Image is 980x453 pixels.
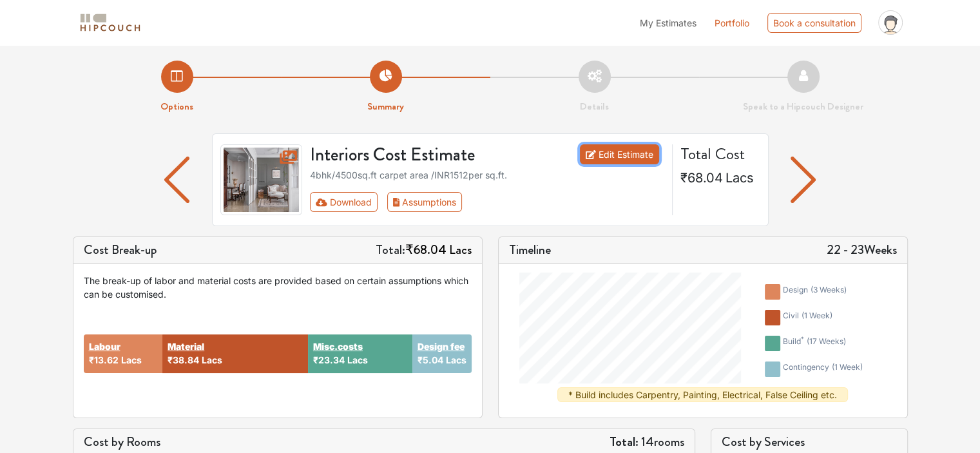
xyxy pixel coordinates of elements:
span: ₹23.34 [313,354,345,365]
img: gallery [220,144,303,215]
span: Lacs [725,170,754,186]
h3: Interiors Cost Estimate [302,144,548,166]
div: contingency [783,361,863,377]
button: Misc.costs [313,340,363,353]
h5: Cost by Services [722,434,897,450]
div: civil [783,310,832,325]
div: * Build includes Carpentry, Painting, Electrical, False Ceiling etc. [557,387,848,402]
a: Edit Estimate [580,144,659,164]
button: Assumptions [387,192,463,212]
span: ₹38.84 [168,354,199,365]
div: First group [310,192,472,212]
strong: Total: [610,432,639,451]
h5: Total: [376,242,472,258]
h5: Cost Break-up [84,242,157,258]
span: Lacs [347,354,368,365]
span: Lacs [446,354,466,365]
strong: Details [580,99,609,113]
span: ₹68.04 [405,240,447,259]
button: Material [168,340,204,353]
img: logo-horizontal.svg [78,12,142,34]
div: 4bhk / 4500 sq.ft carpet area /INR 1512 per sq.ft. [310,168,664,182]
button: Labour [89,340,120,353]
span: Lacs [121,354,142,365]
div: Toolbar with button groups [310,192,664,212]
strong: Summary [367,99,404,113]
strong: Speak to a Hipcouch Designer [743,99,863,113]
span: ₹5.04 [418,354,443,365]
a: Portfolio [715,16,749,30]
div: design [783,284,847,300]
h5: Cost by Rooms [84,434,160,450]
img: arrow left [791,157,816,203]
h5: 14 rooms [610,434,684,450]
h5: 22 - 23 Weeks [827,242,897,258]
span: ( 1 week ) [802,311,832,320]
button: Download [310,192,378,212]
span: Lacs [449,240,472,259]
span: ₹13.62 [89,354,119,365]
h4: Total Cost [680,144,758,164]
button: Design fee [418,340,465,353]
span: Lacs [202,354,222,365]
span: ( 1 week ) [832,362,863,372]
strong: Options [160,99,193,113]
div: The break-up of labor and material costs are provided based on certain assumptions which can be c... [84,274,472,301]
div: Book a consultation [767,13,861,33]
span: ( 3 weeks ) [811,285,847,294]
img: arrow left [164,157,189,203]
span: logo-horizontal.svg [78,8,142,37]
span: ₹68.04 [680,170,723,186]
span: My Estimates [640,17,697,28]
span: ( 17 weeks ) [807,336,846,346]
div: build [783,336,846,351]
h5: Timeline [509,242,551,258]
